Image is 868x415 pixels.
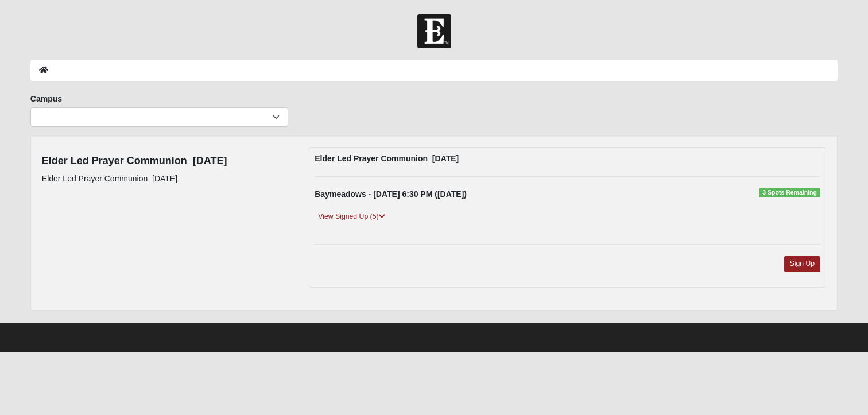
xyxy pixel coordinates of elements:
[315,189,467,199] strong: Baymeadows - [DATE] 6:30 PM ([DATE])
[30,93,62,104] label: Campus
[784,256,821,272] a: Sign Up
[315,154,459,163] strong: Elder Led Prayer Communion_[DATE]
[315,211,388,223] a: View Signed Up (5)
[42,173,227,185] p: Elder Led Prayer Communion_[DATE]
[759,188,820,197] span: 3 Spots Remaining
[42,155,227,168] h4: Elder Led Prayer Communion_[DATE]
[417,14,451,48] img: Church of Eleven22 Logo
